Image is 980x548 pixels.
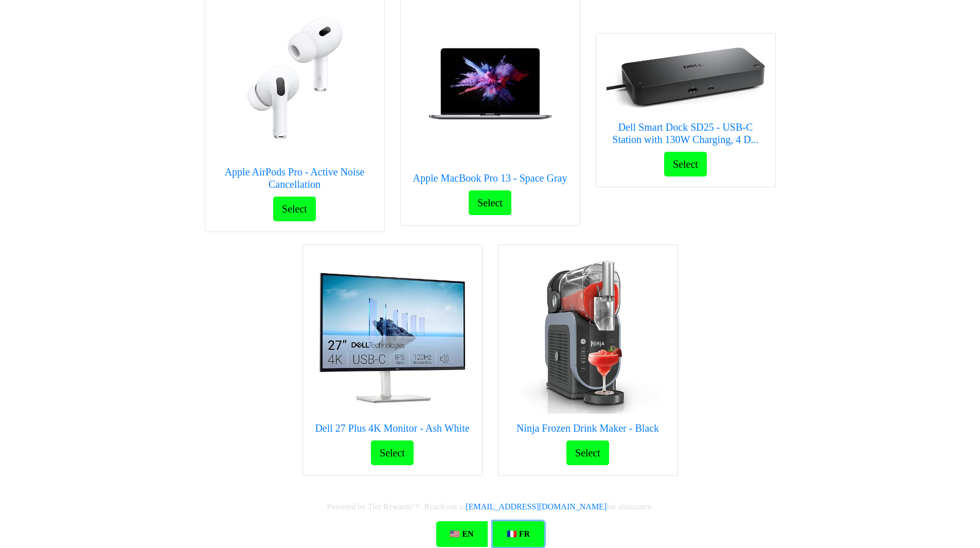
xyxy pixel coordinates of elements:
h5: Dell 27 Plus 4K Monitor - Ash White [313,422,472,434]
a: 🇺🇸 EN [436,521,488,547]
button: Select [273,197,316,221]
button: Select [566,440,609,465]
img: Ninja Frozen Drink Maker - Black [509,255,667,414]
h5: Apple AirPods Pro - Active Noise Cancellation [216,166,374,190]
a: Dell Smart Dock SD25 - USB-C Station with 130W Charging, 4 Displays - Black Dell Smart Dock SD25 ... [607,44,765,152]
button: Select [664,152,707,176]
div: Language Selection [434,521,547,547]
a: [EMAIL_ADDRESS][DOMAIN_NAME] [466,502,607,511]
img: Dell Smart Dock SD25 - USB-C Station with 130W Charging, 4 Displays - Black [607,44,765,113]
a: Dell 27 Plus 4K Monitor - Ash White Dell 27 Plus 4K Monitor - Ash White [313,255,472,440]
h5: Ninja Frozen Drink Maker - Black [509,422,667,434]
button: Select [469,190,511,215]
h5: Apple MacBook Pro 13 - Space Gray [411,172,569,184]
a: Apple MacBook Pro 13 - Space Gray Apple MacBook Pro 13 - Space Gray [411,5,569,190]
a: 🇫🇷 FR [493,521,544,547]
span: Powered by Tier Rewards™. Reach out to for assistance. [327,502,653,511]
h5: Dell Smart Dock SD25 - USB-C Station with 130W Charging, 4 D... [607,121,765,146]
img: Dell 27 Plus 4K Monitor - Ash White [313,255,472,414]
button: Select [371,440,414,465]
img: Apple MacBook Pro 13 - Space Gray [411,5,569,164]
a: Ninja Frozen Drink Maker - Black Ninja Frozen Drink Maker - Black [509,255,667,440]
